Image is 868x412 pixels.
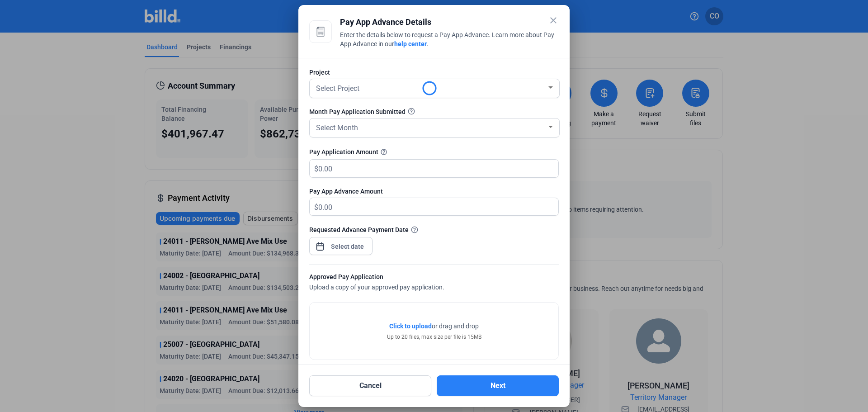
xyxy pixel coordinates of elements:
span: Select Month [316,123,358,132]
div: Upload a copy of your approved pay application. [309,272,559,293]
div: Month Pay Application Submitted [309,107,559,116]
span: Click to upload [389,322,432,330]
div: Pay App Advance Details [340,16,559,28]
input: Select date [328,241,367,252]
div: Pay Application Amount [309,147,559,157]
button: Open calendar [316,237,325,246]
div: Enter the details below to request a Pay App Advance. Learn more about Pay App Advance in our [340,30,559,50]
mat-icon: help_outline [378,147,389,157]
span: or drag and drop [432,322,479,331]
span: Select Project [316,84,359,93]
span: $ [310,160,318,175]
button: Next [437,375,559,396]
button: Cancel [309,375,431,396]
span: . [427,40,429,47]
span: $ [310,198,318,213]
a: help center [394,40,427,47]
input: 0.00 [318,160,548,177]
input: 0.00 [318,198,548,216]
div: Project [309,68,559,77]
div: Requested Advance Payment Date [309,225,559,234]
mat-icon: close [548,15,559,26]
div: Approved Pay Application [309,272,559,284]
div: Pay App Advance Amount [309,187,559,196]
div: Up to 20 files, max size per file is 15MB [387,333,481,341]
